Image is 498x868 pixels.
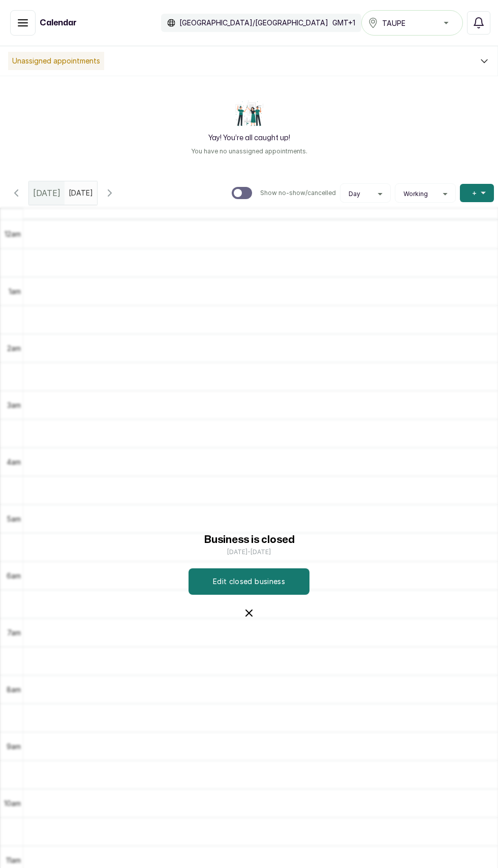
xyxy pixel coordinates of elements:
h1: Calendar [40,17,77,29]
button: Working [399,190,451,198]
p: Show no-show/cancelled [260,189,336,197]
p: [GEOGRAPHIC_DATA]/[GEOGRAPHIC_DATA] [179,18,328,28]
h1: Business is closed [204,532,295,548]
p: Unassigned appointments [8,52,104,70]
button: + [460,184,494,202]
span: Working [403,190,428,198]
h2: Yay! You’re all caught up! [208,133,290,143]
button: Day [345,190,386,198]
p: [DATE] - [DATE] [166,548,332,556]
p: You have no unassigned appointments. [191,147,307,155]
p: GMT+1 [332,18,355,28]
button: Edit closed business [189,568,309,595]
span: TAUPE [382,18,406,28]
span: Day [349,190,360,198]
span: + [472,188,477,198]
span: [DATE] [33,187,60,199]
button: TAUPE [361,10,463,36]
div: [DATE] [29,181,65,205]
